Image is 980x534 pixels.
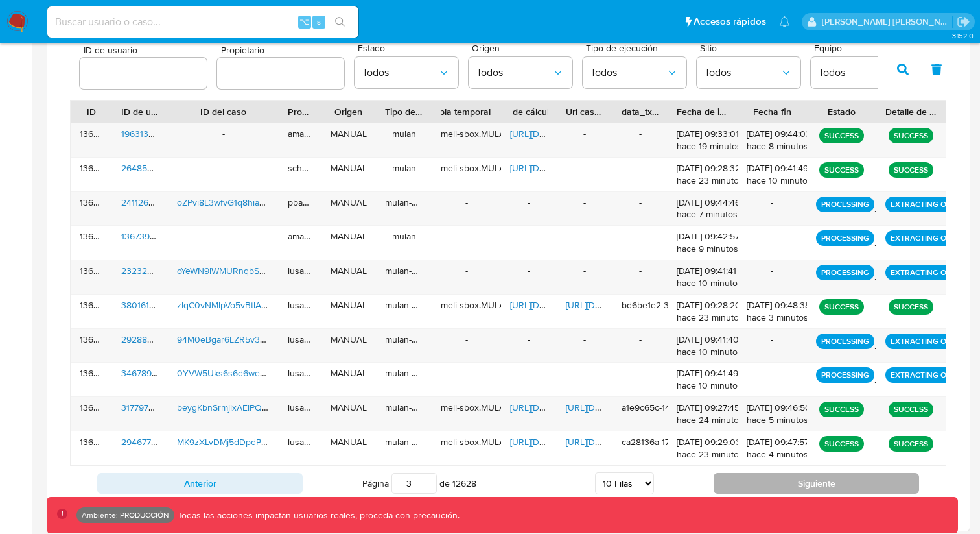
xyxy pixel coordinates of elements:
span: 3.152.0 [952,30,974,41]
p: Todas las acciones impactan usuarios reales, proceda con precaución. [174,509,460,522]
p: Ambiente: PRODUCCIÓN [82,513,169,518]
span: Accesos rápidos [694,15,766,29]
a: Salir [957,15,970,29]
span: s [317,16,321,28]
p: edwin.alonso@mercadolibre.com.co [822,16,953,28]
input: Buscar usuario o caso... [47,14,358,30]
button: search-icon [327,13,353,31]
span: ⌥ [299,16,309,28]
a: Notificaciones [779,16,790,27]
